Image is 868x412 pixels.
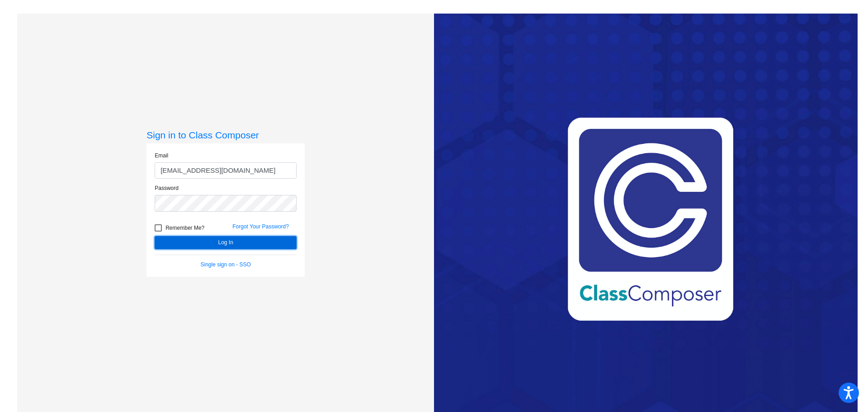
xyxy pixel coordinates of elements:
[232,223,289,230] a: Forgot Your Password?
[165,223,204,233] span: Remember Me?
[201,261,251,268] a: Single sign on - SSO
[155,152,168,160] label: Email
[146,129,305,141] h3: Sign in to Class Composer
[155,184,179,192] label: Password
[155,236,297,249] button: Log In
